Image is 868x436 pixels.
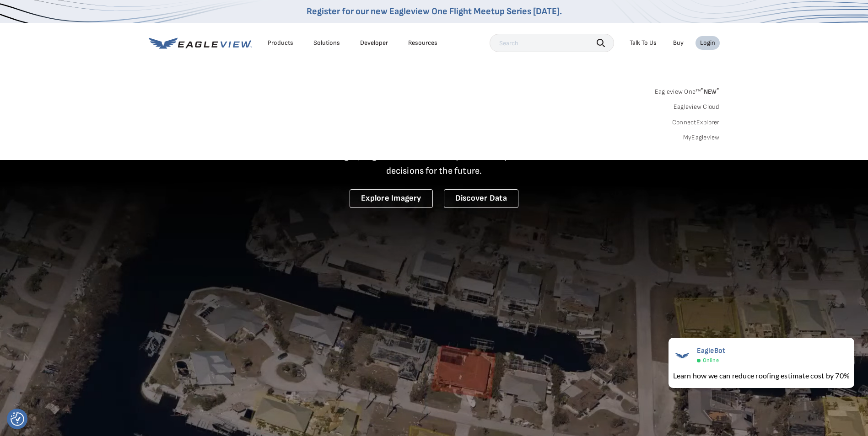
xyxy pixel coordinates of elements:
button: Consent Preferences [11,412,24,426]
div: Resources [408,39,437,47]
span: Online [703,357,719,364]
a: ConnectExplorer [672,118,720,127]
img: EagleBot [673,346,691,365]
div: Products [268,39,293,47]
a: Eagleview One™*NEW* [655,85,720,96]
div: Solutions [313,39,340,47]
a: Buy [673,39,684,47]
div: Learn how we can reduce roofing estimate cost by 70% [673,370,850,381]
a: Developer [360,39,388,47]
a: Register for our new Eagleview One Flight Meetup Series [DATE]. [307,6,562,17]
a: Eagleview Cloud [674,103,720,111]
div: Login [700,39,715,47]
a: Discover Data [444,189,518,208]
span: NEW [701,88,719,96]
a: Explore Imagery [350,189,433,208]
span: EagleBot [697,346,726,355]
div: Talk To Us [630,39,657,47]
input: Search [490,34,614,52]
img: Revisit consent button [11,412,24,426]
a: MyEagleview [683,133,720,142]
